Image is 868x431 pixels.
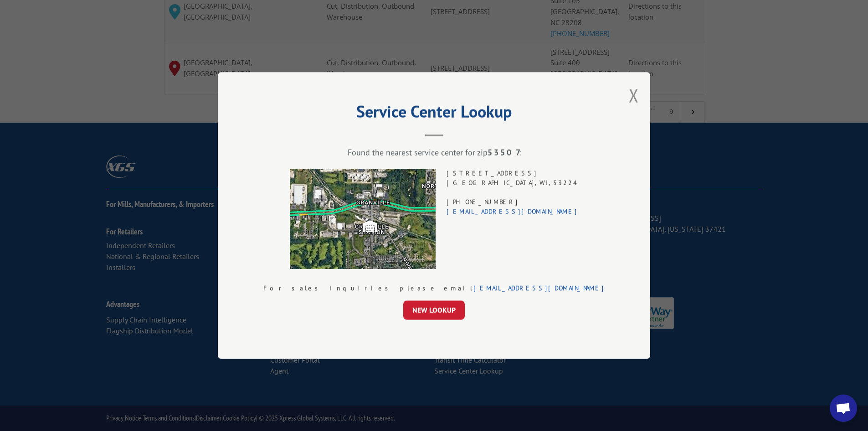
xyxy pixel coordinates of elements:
div: [STREET_ADDRESS] [GEOGRAPHIC_DATA] , WI , 53224 [PHONE_NUMBER] [447,169,578,269]
div: Found the nearest service center for zip : [263,147,605,158]
img: svg%3E [363,219,377,234]
button: NEW LOOKUP [403,301,465,320]
strong: 53507 [488,147,519,158]
div: For sales inquiries please email [263,284,605,293]
a: Open chat [830,395,857,422]
a: [EMAIL_ADDRESS][DOMAIN_NAME] [447,208,578,216]
h2: Service Center Lookup [263,105,605,123]
button: Close modal [629,83,639,108]
a: [EMAIL_ADDRESS][DOMAIN_NAME] [473,284,605,292]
